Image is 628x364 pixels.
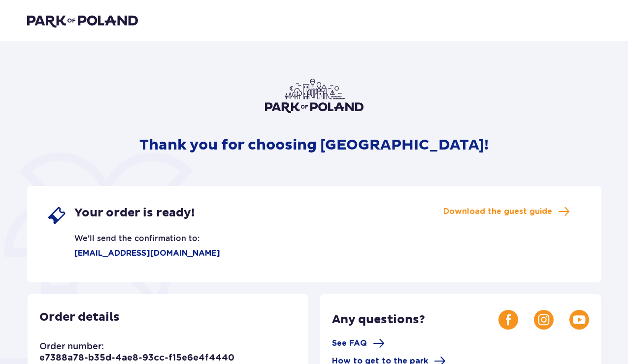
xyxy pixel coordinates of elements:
img: Instagram [534,310,554,330]
img: Park of Poland logo [265,79,364,113]
span: Your order is ready! [74,206,195,220]
img: Facebook [498,310,518,330]
p: [EMAIL_ADDRESS][DOMAIN_NAME] [47,248,220,259]
p: Any questions? [332,312,498,327]
a: Download the guest guide [443,206,570,217]
p: e7388a78-b35d-4ae8-93cc-f15e6e4f4440 [39,352,234,364]
img: Youtube [569,310,589,330]
img: Park of Poland logo [27,14,138,28]
p: Thank you for choosing [GEOGRAPHIC_DATA]! [139,136,489,154]
a: See FAQ [332,337,385,349]
p: We'll send the confirmation to: [47,225,199,244]
p: Order number: [39,340,104,352]
p: Order details [39,310,120,325]
span: See FAQ [332,338,367,349]
span: Download the guest guide [443,206,552,217]
img: single ticket icon [47,206,66,225]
